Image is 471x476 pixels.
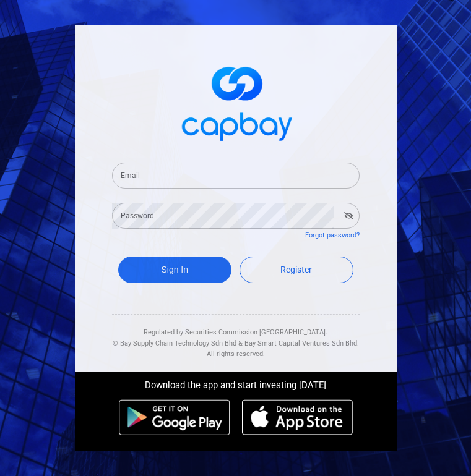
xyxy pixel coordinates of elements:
[113,339,236,347] span: © Bay Supply Chain Technology Sdn Bhd
[119,399,230,435] img: android
[112,315,360,360] div: Regulated by Securities Commission [GEOGRAPHIC_DATA]. & All rights reserved.
[244,339,359,347] span: Bay Smart Capital Ventures Sdn Bhd.
[174,56,298,148] img: logo
[305,231,360,239] a: Forgot password?
[240,257,353,283] a: Register
[242,399,352,435] img: ios
[66,372,406,393] div: Download the app and start investing [DATE]
[280,265,312,274] span: Register
[118,257,232,283] button: Sign In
